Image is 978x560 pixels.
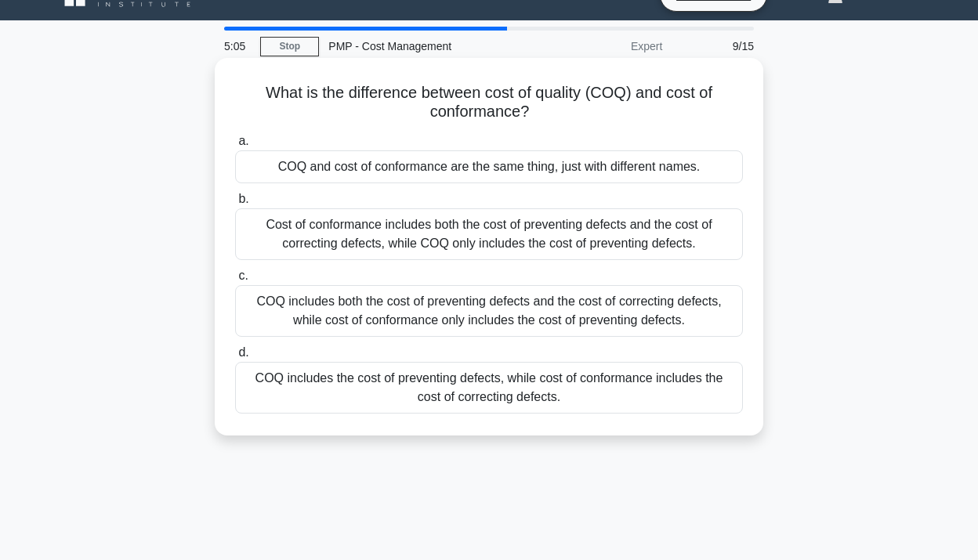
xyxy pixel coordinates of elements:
[238,269,248,282] span: c.
[234,83,744,122] h5: What is the difference between cost of quality (COQ) and cost of conformance?
[235,150,743,183] div: COQ and cost of conformance are the same thing, just with different names.
[215,31,260,62] div: 5:05
[238,345,248,359] span: d.
[235,285,743,337] div: COQ includes both the cost of preventing defects and the cost of correcting defects, while cost o...
[534,31,672,62] div: Expert
[235,208,743,260] div: Cost of conformance includes both the cost of preventing defects and the cost of correcting defec...
[260,37,319,56] a: Stop
[319,31,534,62] div: PMP - Cost Management
[238,192,248,205] span: b.
[238,134,248,147] span: a.
[672,31,763,62] div: 9/15
[235,362,743,414] div: COQ includes the cost of preventing defects, while cost of conformance includes the cost of corre...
